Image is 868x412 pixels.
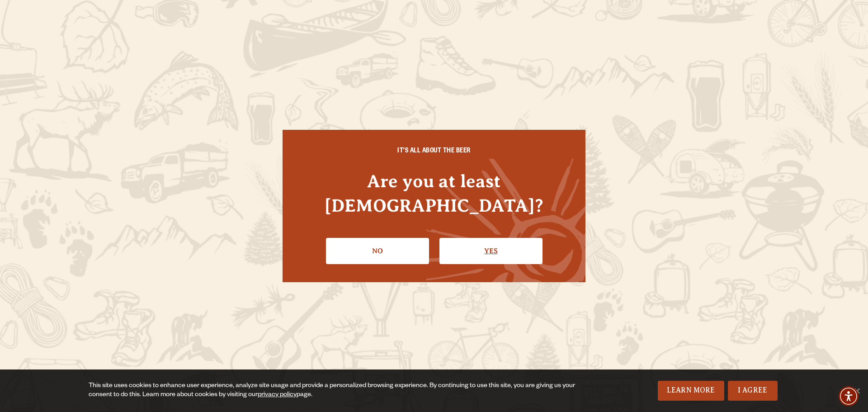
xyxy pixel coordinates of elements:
[326,238,429,264] a: No
[301,148,567,156] h6: IT'S ALL ABOUT THE BEER
[301,169,567,217] h4: Are you at least [DEMOGRAPHIC_DATA]?
[89,382,582,400] div: This site uses cookies to enhance user experience, analyze site usage and provide a personalized ...
[258,392,297,399] a: privacy policy
[439,238,542,264] a: Confirm I'm 21 or older
[839,386,859,406] div: Accessibility Menu
[658,381,724,401] a: Learn More
[728,381,778,401] a: I Agree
